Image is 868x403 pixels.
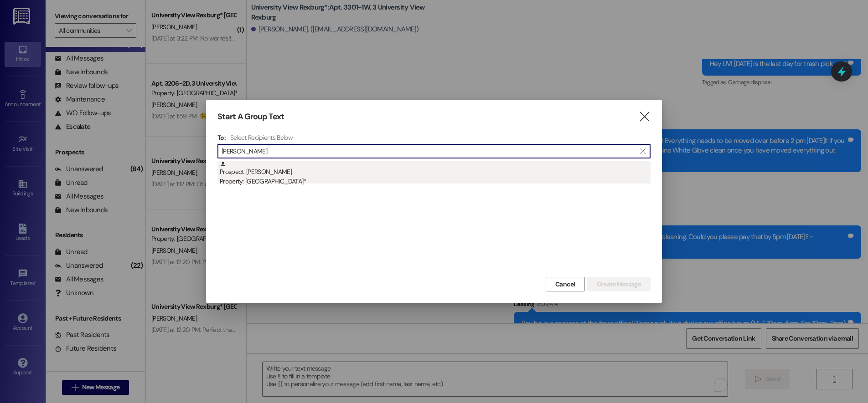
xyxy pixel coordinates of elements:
i:  [640,148,645,155]
span: Cancel [555,280,575,289]
h3: To: [217,133,226,142]
span: Create Message [597,280,641,289]
button: Clear text [635,144,650,158]
button: Create Message [587,277,651,291]
div: Prospect: [PERSON_NAME] [220,161,651,187]
button: Cancel [546,277,585,291]
h3: Start A Group Text [217,112,284,122]
div: Prospect: [PERSON_NAME]Property: [GEOGRAPHIC_DATA]* [217,161,651,184]
div: Property: [GEOGRAPHIC_DATA]* [220,177,651,186]
i:  [638,112,651,122]
input: Search for any contact or apartment [222,145,635,158]
h4: Select Recipients Below [230,133,293,142]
